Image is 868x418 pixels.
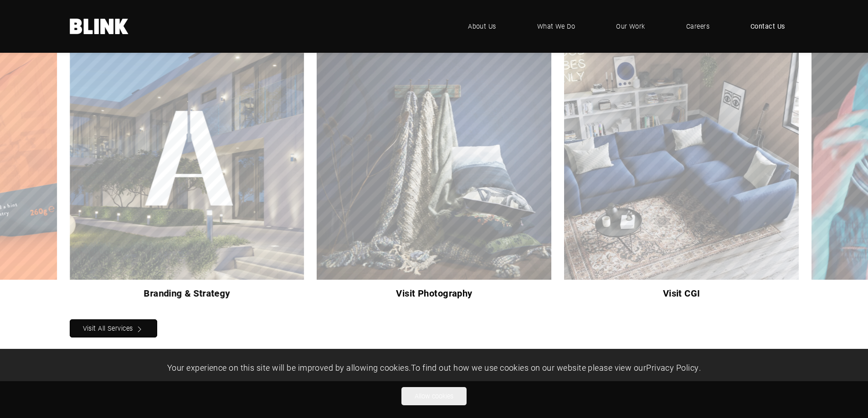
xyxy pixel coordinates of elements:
span: Our Work [616,21,645,31]
span: Contact Us [750,21,785,31]
span: What We Do [537,21,575,31]
h3: Branding & Strategy [70,286,304,300]
span: About Us [468,21,496,31]
span: Your experience on this site will be improved by allowing cookies. To find out how we use cookies... [167,362,701,373]
div: 5 of 5 [57,45,304,307]
a: Contact Us [737,13,799,40]
a: About Us [454,13,510,40]
a: What We Do [524,13,589,40]
h3: Visit Photography [317,286,551,300]
a: Careers [673,13,723,40]
span: Careers [686,21,709,31]
nobr: Visit All Services [83,324,133,332]
button: Allow cookies [401,387,467,405]
a: Privacy Policy [646,362,699,373]
a: Our Work [602,13,659,40]
div: 2 of 5 [551,45,799,307]
div: 1 of 5 [304,45,551,307]
a: Home [70,19,129,34]
a: Visit All Services [70,319,158,337]
h3: Visit CGI [564,286,799,300]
